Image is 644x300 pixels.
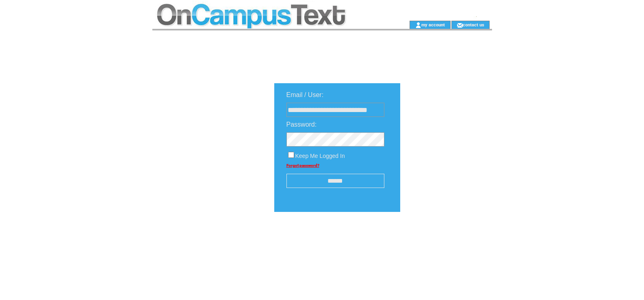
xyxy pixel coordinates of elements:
[421,22,445,27] a: my account
[424,232,464,242] img: transparent.png;jsessionid=8CAD7834053A691519AC272060E25BE3
[286,121,317,128] span: Password:
[286,91,324,98] span: Email / User:
[463,22,484,27] a: contact us
[415,22,421,28] img: account_icon.gif;jsessionid=8CAD7834053A691519AC272060E25BE3
[295,153,345,159] span: Keep Me Logged In
[286,163,319,168] a: Forgot password?
[457,22,463,28] img: contact_us_icon.gif;jsessionid=8CAD7834053A691519AC272060E25BE3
